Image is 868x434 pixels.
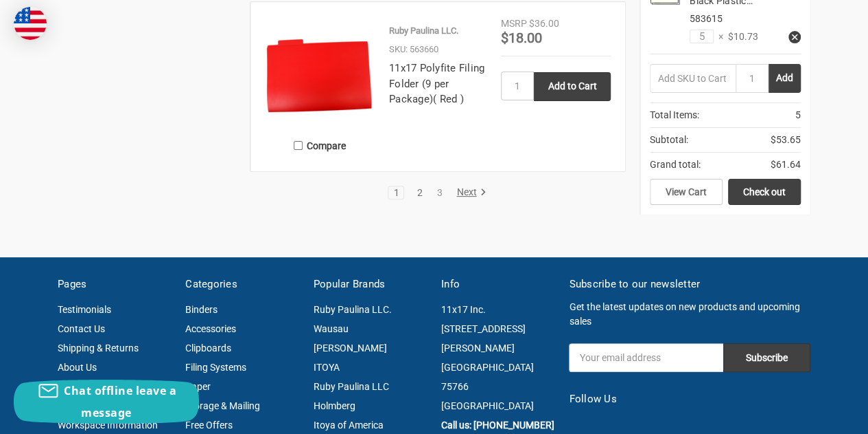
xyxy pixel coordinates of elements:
span: $61.64 [771,158,801,172]
a: Wausau [314,323,349,334]
h5: Popular Brands [314,276,427,292]
p: Ruby Paulina LLC. [389,24,458,38]
img: 11x17 Polyfite Filing Folder (9 per Package)( Red ) [265,17,375,127]
a: Free Offers [185,420,233,431]
a: [PERSON_NAME] [314,343,387,354]
a: Call us: [PHONE_NUMBER] [441,420,554,431]
h5: Pages [58,276,171,292]
span: Subtotal: [650,133,688,147]
img: duty and tax information for United States [14,7,47,40]
span: 5 [795,108,801,122]
a: Ruby Paulina LLC [314,381,389,392]
label: Compare [265,134,375,157]
span: Grand total: [650,158,701,172]
span: $36.00 [529,18,559,29]
a: Clipboards [185,343,231,354]
a: Check out [728,179,801,205]
a: 1 [388,188,403,197]
span: Chat offline leave a message [64,383,176,420]
div: MSRP [501,17,527,31]
input: Add SKU to Cart [650,64,736,93]
input: Add to Cart [534,72,611,101]
p: SKU: 563660 [389,43,438,56]
a: View Cart [650,179,723,205]
input: Your email address [569,343,723,372]
span: $18.00 [501,30,542,46]
a: Shipping & Returns [58,343,139,354]
span: Total Items: [650,108,699,122]
h5: Info [441,276,554,292]
a: 2 [412,188,427,197]
span: 583615 [690,13,723,24]
a: Binders [185,304,218,315]
h5: Follow Us [569,391,810,407]
a: Next [451,186,486,199]
h5: Categories [185,276,298,292]
span: $10.73 [723,30,758,44]
a: Contact Us [58,323,105,334]
a: 3 [432,188,447,197]
a: ITOYA [314,362,340,373]
a: Itoya of America [314,420,384,431]
h5: Subscribe to our newsletter [569,276,810,292]
a: Testimonials [58,304,111,315]
input: Subscribe [723,343,810,372]
a: Accessories [185,323,236,334]
a: About Us [58,362,97,373]
input: Compare [294,141,303,150]
a: 11x17 Polyfite Filing Folder (9 per Package)( Red ) [389,62,484,105]
p: Get the latest updates on new products and upcoming sales [569,300,810,329]
a: Ruby Paulina LLC. [314,304,392,315]
a: Filing Systems [185,362,246,373]
a: Holmberg [314,400,355,411]
span: × [714,30,723,44]
a: Storage & Mailing [185,400,260,411]
span: $53.65 [771,133,801,147]
button: Add [769,64,801,93]
address: 11x17 Inc. [STREET_ADDRESS][PERSON_NAME] [GEOGRAPHIC_DATA] 75766 [GEOGRAPHIC_DATA] [441,300,554,415]
button: Chat offline leave a message [14,380,199,424]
